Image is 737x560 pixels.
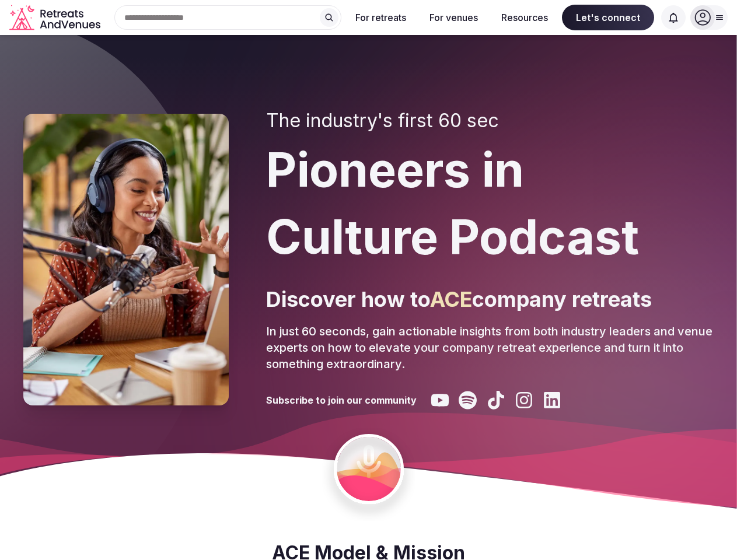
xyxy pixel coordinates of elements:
[266,394,417,407] h3: Subscribe to join our community
[562,5,654,30] span: Let's connect
[430,286,472,312] span: ACE
[9,5,103,31] svg: Retreats and Venues company logo
[9,5,103,31] a: Visit the homepage
[420,5,487,30] button: For venues
[23,114,229,405] img: Pioneers in Culture Podcast
[266,136,714,271] h1: Pioneers in Culture Podcast
[266,285,714,314] p: Discover how to company retreats
[266,323,714,372] p: In just 60 seconds, gain actionable insights from both industry leaders and venue experts on how ...
[346,5,415,30] button: For retreats
[492,5,557,30] button: Resources
[266,110,714,132] h2: The industry's first 60 sec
